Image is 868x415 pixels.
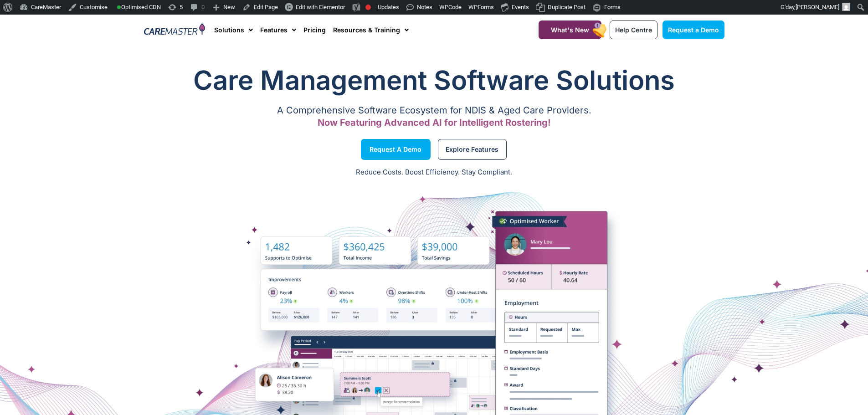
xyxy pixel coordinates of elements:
[303,15,326,45] a: Pricing
[539,20,601,39] a: What's New
[615,26,652,34] span: Help Centre
[370,147,421,152] span: Request a Demo
[610,20,657,39] a: Help Centre
[214,15,516,45] nav: Menu
[365,5,371,10] div: Focus keyphrase not set
[5,167,863,178] p: Reduce Costs. Boost Efficiency. Stay Compliant.
[361,139,431,160] a: Request a Demo
[333,15,409,45] a: Resources & Training
[144,108,724,113] p: A Comprehensive Software Ecosystem for NDIS & Aged Care Providers.
[318,117,551,128] span: Now Featuring Advanced AI for Intelligent Rostering!
[144,62,724,98] h1: Care Management Software Solutions
[296,4,345,10] span: Edit with Elementor
[446,147,498,152] span: Explore Features
[438,139,507,160] a: Explore Features
[551,26,589,34] span: What's New
[144,23,205,37] img: CareMaster Logo
[214,15,253,45] a: Solutions
[663,20,724,39] a: Request a Demo
[668,26,719,34] span: Request a Demo
[260,15,296,45] a: Features
[796,4,839,10] span: [PERSON_NAME]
